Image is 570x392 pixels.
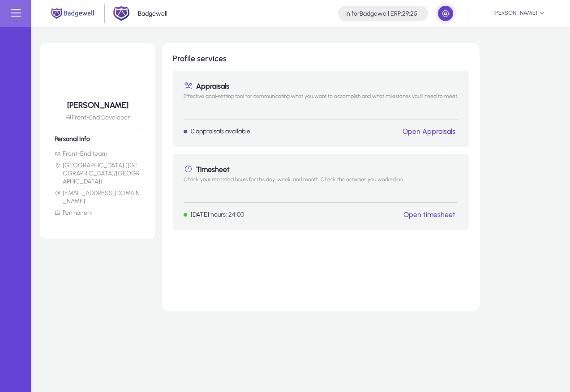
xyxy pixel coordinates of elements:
[55,100,141,110] h5: [PERSON_NAME]
[55,114,141,121] p: Front-End Developer
[191,128,250,135] p: 0 appraisals available
[55,150,141,158] li: Front-End team
[55,189,141,205] li: [EMAIL_ADDRESS][DOMAIN_NAME]
[400,127,458,136] button: Open Appraisals
[138,10,167,17] p: Badgewell
[184,176,458,195] p: Check your recorded hours for this day, week, and month. Check the activities you worked on.
[184,93,458,112] p: Effective goal-setting tool for communicating what you want to accomplish and what milestones you...
[345,10,360,17] span: In for
[173,54,469,64] h1: Profile services
[402,10,417,17] span: 29:25
[345,10,417,17] h4: Badgewell ERP
[401,210,458,219] button: Open timesheet
[475,6,490,21] img: 39.jpeg
[184,81,458,90] h1: Appraisals
[401,10,402,17] span: :
[80,57,116,93] img: 39.jpeg
[55,209,141,217] li: Permanent
[113,5,130,22] img: 2.png
[191,211,244,218] p: [DATE] hours: 24:00
[403,127,455,136] a: Open Appraisals
[475,6,545,21] span: [PERSON_NAME]
[184,165,458,174] h1: Timesheet
[467,5,552,21] button: [PERSON_NAME]
[55,162,141,186] li: [GEOGRAPHIC_DATA] ([GEOGRAPHIC_DATA]/[GEOGRAPHIC_DATA])
[55,135,141,143] h6: Personal Info
[403,210,455,219] a: Open timesheet
[49,7,96,20] img: main.png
